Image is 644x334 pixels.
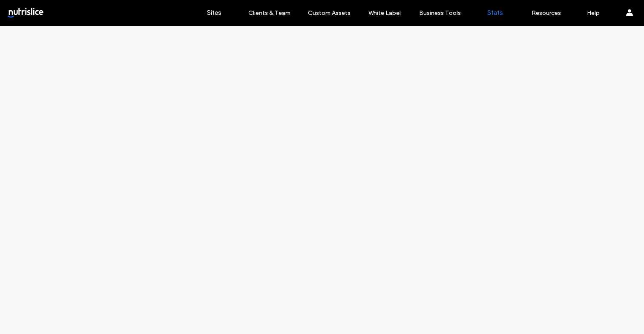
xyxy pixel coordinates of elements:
label: Sites [207,9,221,17]
label: Help [587,9,600,17]
label: White Label [368,9,401,17]
label: Clients & Team [248,9,290,17]
label: Custom Assets [308,9,351,17]
label: Resources [532,9,561,17]
label: Business Tools [419,9,461,17]
label: Stats [487,9,503,17]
